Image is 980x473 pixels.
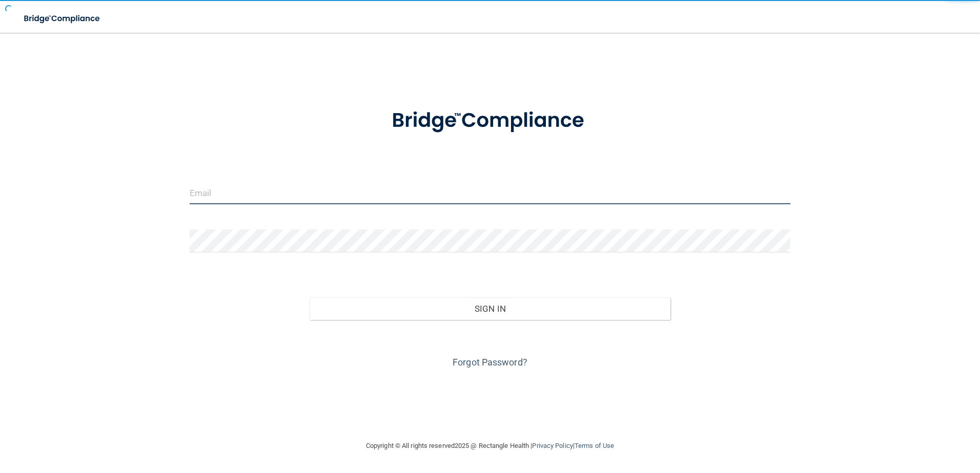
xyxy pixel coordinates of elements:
a: Forgot Password? [453,357,527,368]
img: bridge_compliance_login_screen.278c3ca4.svg [15,8,110,29]
a: Terms of Use [575,442,614,449]
a: Privacy Policy [532,442,573,449]
img: bridge_compliance_login_screen.278c3ca4.svg [371,94,609,147]
div: Copyright © All rights reserved 2025 @ Rectangle Health | | [303,429,677,462]
button: Sign In [310,297,670,320]
input: Email [190,181,791,204]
